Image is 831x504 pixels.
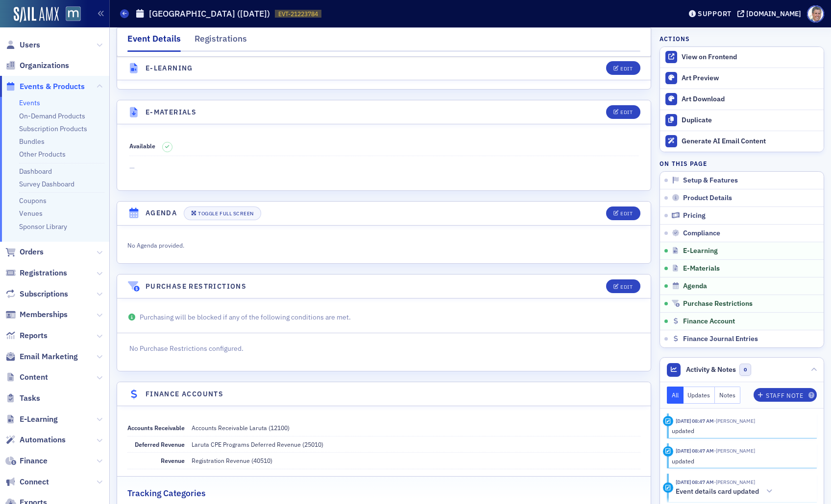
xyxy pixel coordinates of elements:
[683,247,718,255] span: E-Learning
[660,159,824,168] h4: On this page
[19,209,43,218] a: Venues
[278,10,318,18] span: EVT-21223784
[20,60,69,71] span: Organizations
[682,137,819,146] div: Generate AI Email Content
[660,68,824,89] a: Art Preview
[161,457,185,464] span: Revenue
[20,247,44,257] span: Orders
[660,47,824,68] a: View on Frontend
[620,284,633,290] div: Edit
[146,63,193,73] h4: E-Learning
[682,95,819,104] div: Art Download
[606,206,640,220] button: Edit
[684,387,715,404] button: Updates
[683,229,720,238] span: Compliance
[195,32,247,50] div: Registrations
[198,211,253,216] div: Toggle Full Screen
[620,66,633,71] div: Edit
[676,487,759,496] h5: Event details card updated
[20,372,48,383] span: Content
[5,309,68,320] a: Memberships
[683,282,707,291] span: Agenda
[127,239,457,250] div: No Agenda provided.
[683,194,732,203] span: Product Details
[5,351,78,362] a: Email Marketing
[672,426,810,435] div: updated
[20,435,66,445] span: Automations
[737,10,805,17] button: [DOMAIN_NAME]
[129,142,155,150] span: Available
[667,387,684,404] button: All
[129,344,639,354] p: No Purchase Restrictions configured.
[19,98,40,107] a: Events
[714,447,755,454] span: Dee Sullivan
[683,176,738,185] span: Setup & Features
[663,446,673,457] div: Update
[672,457,810,465] div: updated
[20,414,58,425] span: E-Learning
[5,289,68,299] a: Subscriptions
[663,482,673,493] div: Activity
[19,137,45,146] a: Bundles
[146,389,223,399] h4: Finance Accounts
[5,372,48,383] a: Content
[5,40,40,50] a: Users
[5,435,66,445] a: Automations
[14,7,59,23] img: SailAMX
[739,364,752,376] span: 0
[20,40,40,50] span: Users
[20,456,48,466] span: Finance
[5,268,67,278] a: Registrations
[19,150,66,159] a: Other Products
[20,289,68,299] span: Subscriptions
[746,9,801,18] div: [DOMAIN_NAME]
[683,211,706,220] span: Pricing
[686,365,736,375] span: Activity & Notes
[766,393,803,398] div: Staff Note
[184,206,261,220] button: Toggle Full Screen
[606,62,640,75] button: Edit
[192,423,290,432] div: Accounts Receivable Laruta (12100)
[754,388,817,402] button: Staff Note
[66,6,81,22] img: SailAMX
[129,163,639,173] span: —
[660,89,824,110] a: Art Download
[127,424,185,432] span: Accounts Receivable
[683,264,720,273] span: E-Materials
[5,81,85,92] a: Events & Products
[20,351,78,362] span: Email Marketing
[19,112,85,120] a: On-Demand Products
[620,110,633,115] div: Edit
[5,330,48,341] a: Reports
[683,335,758,344] span: Finance Journal Entries
[676,479,714,485] time: 8/25/2025 08:47 AM
[20,477,49,487] span: Connect
[698,9,732,18] div: Support
[620,211,633,216] div: Edit
[5,477,49,487] a: Connect
[20,81,85,92] span: Events & Products
[20,309,68,320] span: Memberships
[682,116,819,125] div: Duplicate
[19,196,47,205] a: Coupons
[683,299,753,308] span: Purchase Restrictions
[660,131,824,152] button: Generate AI Email Content
[606,105,640,119] button: Edit
[146,281,246,292] h4: Purchase Restrictions
[5,414,58,425] a: E-Learning
[714,417,755,424] span: Dee Sullivan
[20,330,48,341] span: Reports
[192,440,323,449] div: Laruta CPE Programs Deferred Revenue (25010)
[714,479,755,485] span: Dee Sullivan
[127,312,640,322] p: Purchasing will be blocked if any of the following conditions are met.
[682,74,819,83] div: Art Preview
[682,53,819,62] div: View on Frontend
[676,417,714,424] time: 8/25/2025 08:47 AM
[5,393,40,404] a: Tasks
[127,487,206,500] h2: Tracking Categories
[59,6,81,23] a: View Homepage
[676,447,714,454] time: 8/25/2025 08:47 AM
[5,247,44,257] a: Orders
[19,167,52,176] a: Dashboard
[663,416,673,426] div: Update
